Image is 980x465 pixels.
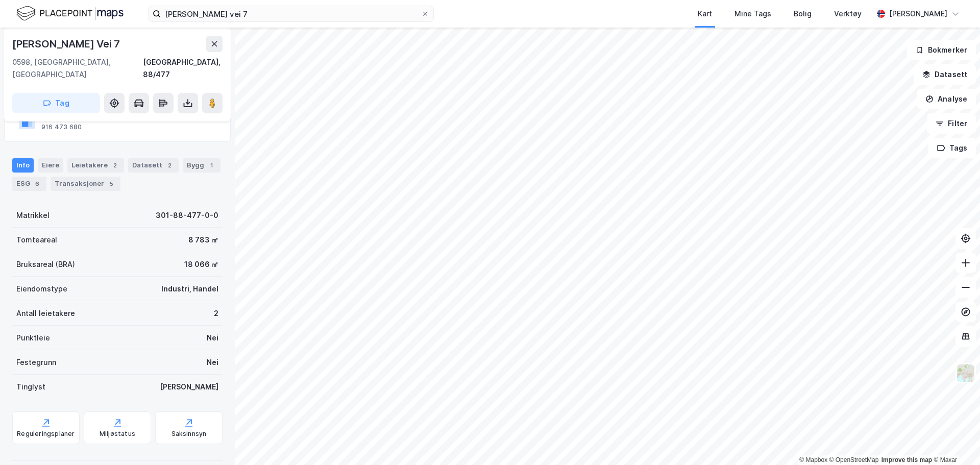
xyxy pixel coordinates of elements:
div: Bruksareal (BRA) [16,258,75,271]
div: Mine Tags [734,8,771,20]
div: 18 066 ㎡ [184,258,218,271]
button: Analyse [917,89,976,109]
div: Matrikkel [16,209,50,222]
button: Datasett [914,64,976,85]
div: [PERSON_NAME] [160,381,218,393]
iframe: Chat Widget [929,416,980,465]
div: 0598, [GEOGRAPHIC_DATA], [GEOGRAPHIC_DATA] [12,56,143,81]
img: logo.f888ab2527a4732fd821a326f86c7f29.svg [16,5,124,22]
div: 5 [106,179,116,189]
div: 916 473 680 [41,123,82,131]
div: [PERSON_NAME] [889,8,947,20]
div: Eiere [38,158,63,173]
div: Transaksjoner [51,177,120,191]
div: 2 [164,160,175,170]
div: Festegrunn [16,356,56,369]
div: [GEOGRAPHIC_DATA], 88/477 [143,56,223,81]
div: Info [12,158,34,173]
div: Nei [207,332,218,344]
div: Miljøstatus [100,430,135,438]
div: 2 [110,160,120,170]
div: Nei [207,356,218,369]
a: OpenStreetMap [829,456,879,463]
div: ESG [12,177,46,191]
div: [PERSON_NAME] Vei 7 [12,36,122,52]
a: Improve this map [881,456,932,463]
div: 301-88-477-0-0 [156,209,218,222]
button: Filter [927,113,976,134]
div: Saksinnsyn [171,430,207,438]
div: Reguleringsplaner [17,430,75,438]
div: Verktøy [834,8,862,20]
button: Tags [928,138,976,158]
div: Bolig [794,8,812,20]
div: Industri, Handel [161,283,218,295]
div: 2 [214,307,218,320]
div: Punktleie [16,332,50,344]
div: 1 [206,160,216,170]
div: Datasett [128,158,179,173]
div: Bygg [183,158,220,173]
div: 6 [32,179,42,189]
div: Tinglyst [16,381,45,393]
div: Antall leietakere [16,307,75,320]
div: Kart [698,8,712,20]
img: Z [956,363,975,383]
input: Søk på adresse, matrikkel, gårdeiere, leietakere eller personer [161,6,421,21]
div: Leietakere [67,158,124,173]
button: Bokmerker [907,40,976,60]
div: Tomteareal [16,234,57,246]
div: 8 783 ㎡ [188,234,218,246]
a: Mapbox [799,456,827,463]
div: Eiendomstype [16,283,67,295]
button: Tag [12,93,100,113]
